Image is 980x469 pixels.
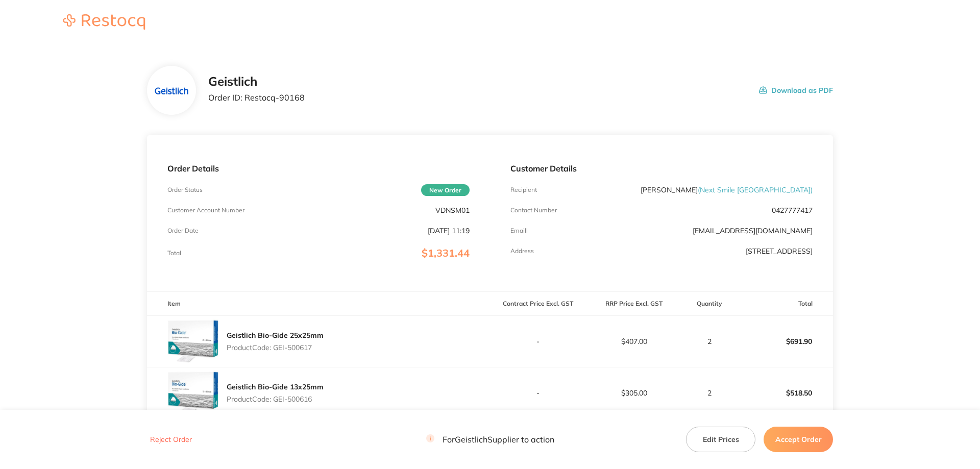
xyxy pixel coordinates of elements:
p: Customer Account Number [167,207,244,214]
th: Item [147,292,490,316]
span: New Order [421,184,470,196]
p: For Geistlich Supplier to action [426,435,554,445]
a: Geistlich Bio-Gide 25x25mm [227,331,324,340]
a: [EMAIL_ADDRESS][DOMAIN_NAME] [693,226,813,235]
p: [DATE] 11:19 [428,227,470,235]
p: $305.00 [586,389,681,397]
p: Order Date [167,227,199,234]
p: $518.50 [738,381,832,405]
p: Order ID: Restocq- 90168 [208,93,305,102]
p: Address [510,248,534,255]
p: Contact Number [510,207,557,214]
p: $407.00 [586,337,681,345]
button: Edit Prices [686,427,755,452]
th: RRP Price Excl. GST [586,292,682,316]
a: Geistlich Bio-Gide 13x25mm [227,382,324,391]
p: - [491,337,585,345]
button: Download as PDF [759,75,833,106]
p: Customer Details [510,164,813,173]
span: $1,331.44 [422,246,470,259]
p: 0427777417 [772,206,813,214]
p: $691.90 [738,329,832,354]
p: [PERSON_NAME] [641,186,813,194]
button: Reject Order [147,435,195,445]
p: - [491,389,585,397]
span: ( Next Smile [GEOGRAPHIC_DATA] ) [698,185,813,194]
p: VDNSM01 [435,206,470,214]
button: Accept Order [764,427,833,452]
th: Contract Price Excl. GST [490,292,586,316]
p: Recipient [510,186,537,193]
p: 2 [682,389,737,397]
p: Total [167,250,181,257]
p: Product Code: GEI-500617 [227,343,324,352]
p: [STREET_ADDRESS] [746,247,813,255]
th: Quantity [682,292,737,316]
img: N3d6bng5OQ [167,316,218,367]
img: dmE5cGxzaw [155,74,188,107]
img: Restocq logo [53,14,155,30]
p: Order Details [167,164,470,173]
p: Order Status [167,186,203,193]
p: Product Code: GEI-500616 [227,395,324,403]
p: 2 [682,337,737,345]
a: Restocq logo [53,14,155,31]
img: eWczc2I5cg [167,367,218,418]
p: Emaill [510,227,528,234]
th: Total [737,292,833,316]
h2: Geistlich [208,75,305,89]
